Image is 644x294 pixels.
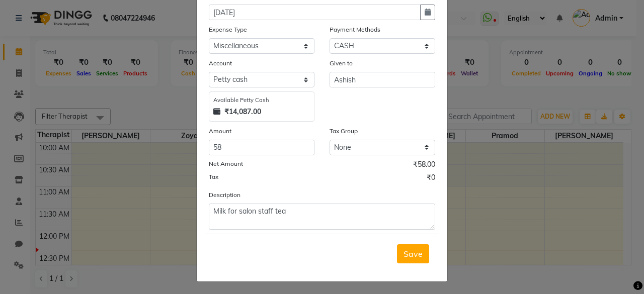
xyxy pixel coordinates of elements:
div: Available Petty Cash [213,96,310,105]
button: Save [397,244,429,263]
span: ₹0 [427,172,435,185]
label: Net Amount [209,159,243,168]
input: Amount [209,140,314,155]
label: Description [209,190,240,200]
label: Expense Type [209,25,247,34]
label: Tax [209,172,218,181]
strong: ₹14,087.00 [224,107,261,117]
label: Account [209,59,232,68]
label: Payment Methods [330,25,380,34]
label: Tax Group [330,127,358,136]
label: Amount [209,127,231,136]
input: Given to [330,72,435,87]
span: ₹58.00 [413,159,435,172]
span: Save [404,249,423,259]
label: Given to [330,59,353,68]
